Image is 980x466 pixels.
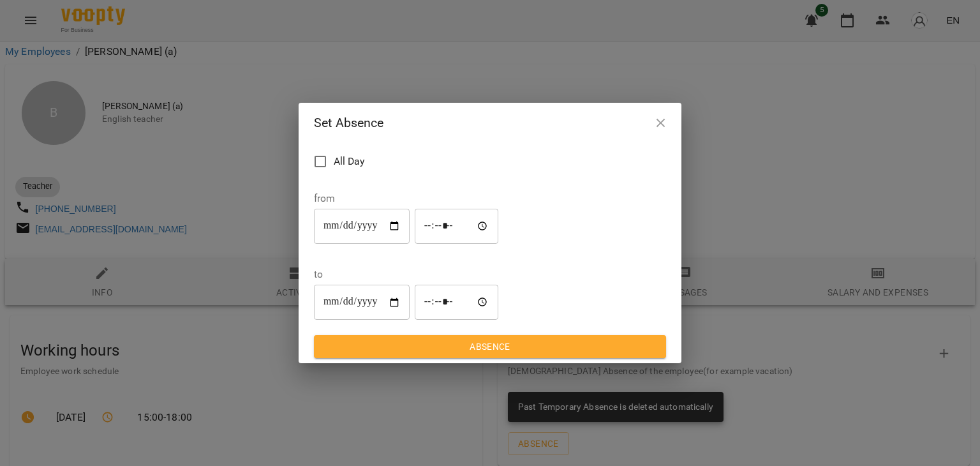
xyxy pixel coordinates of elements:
[314,113,666,133] h2: Set Absence
[324,339,656,354] span: Absence
[334,154,365,169] span: All Day
[314,269,498,280] label: to
[314,193,498,204] label: from
[314,335,666,358] button: Absence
